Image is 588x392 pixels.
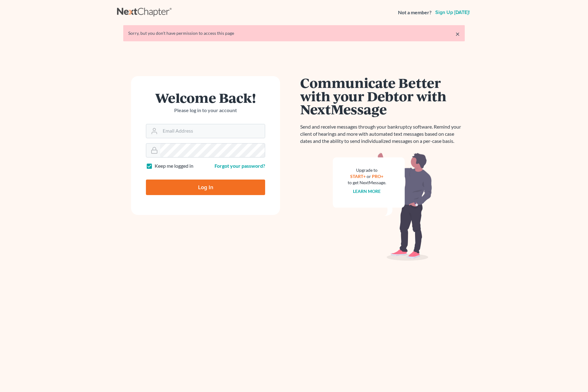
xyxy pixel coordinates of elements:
[353,189,381,194] a: Learn more
[351,174,366,179] a: START+
[300,76,465,116] h1: Communicate Better with your Debtor with NextMessage
[146,91,265,104] h1: Welcome Back!
[160,124,265,138] input: Email Address
[146,107,265,114] p: Please log in to your account
[455,30,460,38] a: ×
[348,180,386,186] div: to get NextMessage.
[367,174,371,179] span: or
[333,152,432,261] img: nextmessage_bg-59042aed3d76b12b5cd301f8e5b87938c9018125f34e5fa2b7a6b67550977c72.svg
[215,163,265,169] a: Forgot your password?
[128,30,460,36] div: Sorry, but you don't have permission to access this page
[300,123,465,145] p: Send and receive messages through your bankruptcy software. Remind your client of hearings and mo...
[372,174,384,179] a: PRO+
[348,167,386,173] div: Upgrade to
[146,180,265,195] input: Log In
[434,10,471,15] a: Sign up [DATE]!
[398,9,432,16] strong: Not a member?
[155,162,193,170] label: Keep me logged in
